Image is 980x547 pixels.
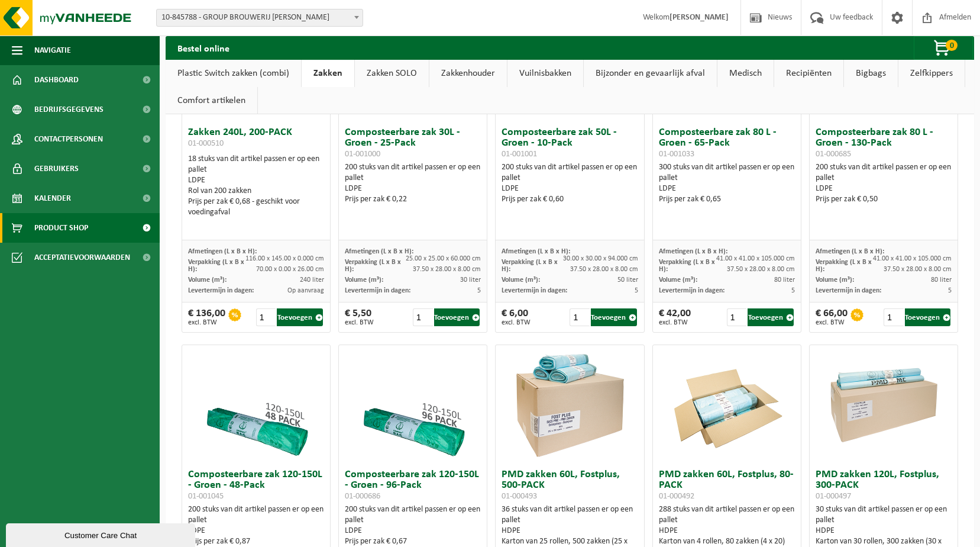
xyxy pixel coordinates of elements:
[748,308,793,326] button: Toevoegen
[659,308,691,326] div: € 42,00
[948,287,952,294] span: 5
[816,276,854,284] span: Volume (m³):
[659,492,694,501] span: 01-000492
[6,521,198,547] iframe: chat widget
[34,184,71,213] span: Kalender
[816,194,952,205] div: Prijs per zak € 0,50
[914,36,973,60] button: 0
[570,308,590,326] input: 1
[816,184,952,194] div: LDPE
[345,492,380,501] span: 01-000686
[345,504,481,547] div: 200 stuks van dit artikel passen er op een pallet
[34,213,88,243] span: Product Shop
[434,308,480,326] button: Toevoegen
[816,319,848,326] span: excl. BTW
[816,287,881,294] span: Levertermijn in dagen:
[563,255,638,262] span: 30.00 x 30.00 x 94.000 cm
[510,345,629,464] img: 01-000493
[188,276,227,284] span: Volume (m³):
[774,60,843,87] a: Recipiënten
[502,469,638,501] h3: PMD zakken 60L, Fostplus, 500-PACK
[816,248,884,255] span: Afmetingen (L x B x H):
[502,162,638,205] div: 200 stuks van dit artikel passen er op een pallet
[345,194,481,205] div: Prijs per zak € 0,22
[188,127,324,151] h3: Zakken 240L, 200-PACK
[460,276,481,284] span: 30 liter
[302,60,354,87] a: Zakken
[188,526,324,536] div: LDPE
[157,9,363,26] span: 10-845788 - GROUP BROUWERIJ OMER VANDER GHINSTE
[188,536,324,547] div: Prijs per zak € 0,87
[406,255,481,262] span: 25.00 x 25.00 x 60.000 cm
[570,266,638,273] span: 37.50 x 28.00 x 8.00 cm
[502,184,638,194] div: LDPE
[659,287,725,294] span: Levertermijn in dagen:
[502,319,531,326] span: excl. BTW
[824,345,943,464] img: 01-000497
[245,255,324,262] span: 116.00 x 145.00 x 0.000 cm
[774,276,795,284] span: 80 liter
[502,526,638,536] div: HDPE
[659,162,795,205] div: 300 stuks van dit artikel passen er op een pallet
[413,308,433,326] input: 1
[659,184,795,194] div: LDPE
[816,469,952,501] h3: PMD zakken 120L, Fostplus, 300-PACK
[345,287,410,294] span: Levertermijn in dagen:
[816,127,952,159] h3: Composteerbare zak 80 L - Groen - 130-Pack
[659,526,795,536] div: HDPE
[617,276,638,284] span: 50 liter
[188,248,257,255] span: Afmetingen (L x B x H):
[197,345,315,464] img: 01-001045
[659,319,691,326] span: excl. BTW
[873,255,952,262] span: 41.00 x 41.00 x 105.000 cm
[502,259,558,273] span: Verpakking (L x B x H):
[166,60,301,87] a: Plastic Switch zakken (combi)
[946,40,958,51] span: 0
[277,308,322,326] button: Toevoegen
[345,259,401,273] span: Verpakking (L x B x H):
[345,308,374,326] div: € 5,50
[34,243,130,272] span: Acceptatievoorwaarden
[345,184,481,194] div: LDPE
[188,154,324,218] div: 18 stuks van dit artikel passen er op een pallet
[844,60,898,87] a: Bigbags
[898,60,965,87] a: Zelfkippers
[166,36,241,59] h2: Bestel online
[502,194,638,205] div: Prijs per zak € 0,60
[188,259,244,273] span: Verpakking (L x B x H):
[507,60,583,87] a: Vuilnisbakken
[816,162,952,205] div: 200 stuks van dit artikel passen er op een pallet
[816,526,952,536] div: HDPE
[816,492,851,501] span: 01-000497
[34,95,104,124] span: Bedrijfsgegevens
[188,197,324,218] div: Prijs per zak € 0,68 - geschikt voor voedingafval
[188,492,224,501] span: 01-001045
[669,13,729,22] strong: [PERSON_NAME]
[659,536,795,547] div: Karton van 4 rollen, 80 zakken (4 x 20)
[659,127,795,159] h3: Composteerbare zak 80 L - Groen - 65-Pack
[345,162,481,205] div: 200 stuks van dit artikel passen er op een pallet
[345,319,374,326] span: excl. BTW
[345,127,481,159] h3: Composteerbare zak 30L - Groen - 25-Pack
[188,319,225,326] span: excl. BTW
[931,276,952,284] span: 80 liter
[345,248,413,255] span: Afmetingen (L x B x H):
[502,150,537,159] span: 01-001001
[816,308,848,326] div: € 66,00
[188,287,254,294] span: Levertermijn in dagen:
[816,150,851,159] span: 01-000685
[659,276,697,284] span: Volume (m³):
[413,266,481,273] span: 37.50 x 28.00 x 8.00 cm
[668,345,786,464] img: 01-000492
[34,36,71,65] span: Navigatie
[905,308,950,326] button: Toevoegen
[34,154,79,184] span: Gebruikers
[345,150,380,159] span: 01-001000
[717,60,774,87] a: Medisch
[727,308,747,326] input: 1
[256,308,276,326] input: 1
[166,87,257,114] a: Comfort artikelen
[791,287,795,294] span: 5
[477,287,481,294] span: 5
